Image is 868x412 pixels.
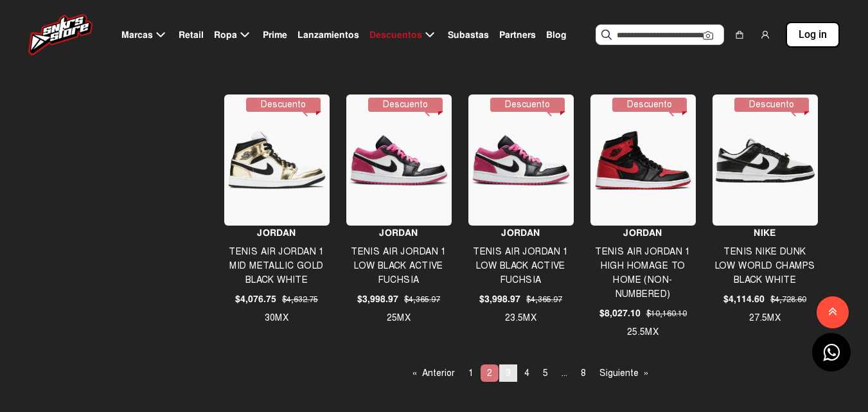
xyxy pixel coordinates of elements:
[543,368,548,379] span: 5
[346,245,451,287] h4: TENIS AIR JORDAN 1 LOW BLACK ACTIVE FUCHSIA
[601,30,612,40] img: Buscar
[590,245,695,301] h4: TENIS AIR JORDAN 1 HIGH HOMAGE TO HOME (NON-NUMBERED)
[346,226,451,240] h4: Jordan
[297,28,359,42] span: Lanzamientos
[214,28,237,42] span: Ropa
[121,28,153,42] span: Marcas
[593,364,655,382] a: Siguiente page
[346,311,451,325] h4: 25MX
[448,28,489,42] span: Subastas
[282,294,318,305] span: $4,632.75
[472,134,571,186] img: TENIS AIR JORDAN 1 LOW BLACK ACTIVE FUCHSIA
[524,368,529,379] span: 4
[581,368,586,379] span: 8
[179,28,204,42] span: Retail
[224,311,329,325] h4: 30MX
[594,130,693,192] img: TENIS AIR JORDAN 1 HIGH HOMAGE TO HOME (NON-NUMBERED)
[235,292,276,306] span: $4,076.75
[368,98,443,112] p: Descuento
[499,28,536,42] span: Partners
[590,325,695,339] h4: 25.5MX
[734,30,745,40] img: shopping
[227,131,326,190] img: TENIS AIR JORDAN 1 MID METALLIC GOLD BLACK WHITE
[562,368,567,379] span: ...
[224,245,329,287] h4: TENIS AIR JORDAN 1 MID METALLIC GOLD BLACK WHITE
[224,226,329,240] h4: Jordan
[546,28,567,42] span: Blog
[406,364,461,382] a: Anterior page
[713,226,817,240] h4: Nike
[713,311,817,325] h4: 27.5MX
[404,294,440,305] span: $4,365.97
[479,292,520,306] span: $3,998.97
[487,368,492,379] span: 2
[350,134,448,186] img: TENIS AIR JORDAN 1 LOW BLACK ACTIVE FUCHSIA
[716,138,815,183] img: TENIS NIKE DUNK LOW WORLD CHAMPS BLACK WHITE
[770,294,806,305] span: $4,728.60
[612,98,687,112] p: Descuento
[646,308,687,319] span: $10,160.10
[468,226,573,240] h4: Jordan
[760,30,770,40] img: user
[369,28,422,42] span: Descuentos
[468,311,573,325] h4: 23.5MX
[599,307,641,320] span: $8,027.10
[357,292,398,306] span: $3,998.97
[526,294,562,305] span: $4,365.97
[490,98,565,112] p: Descuento
[703,30,713,40] img: Cámara
[468,368,474,379] span: 1
[506,368,511,379] span: 3
[713,245,817,287] h4: TENIS NIKE DUNK LOW WORLD CHAMPS BLACK WHITE
[406,364,655,382] ul: Pagination
[734,98,809,112] p: Descuento
[468,245,573,287] h4: TENIS AIR JORDAN 1 LOW BLACK ACTIVE FUCHSIA
[263,28,287,42] span: Prime
[590,226,695,240] h4: Jordan
[246,98,321,112] p: Descuento
[723,292,765,306] span: $4,114.60
[799,27,827,42] span: Log in
[28,14,93,55] img: logo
